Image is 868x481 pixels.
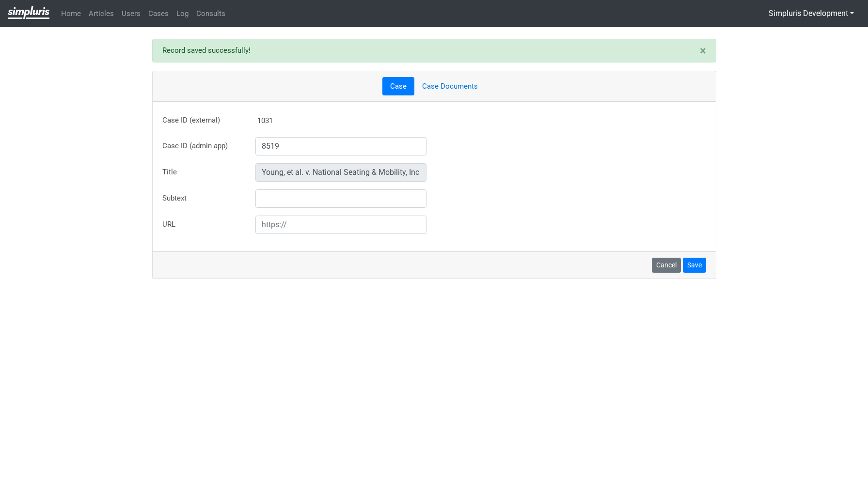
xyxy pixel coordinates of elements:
[155,189,248,208] label: Subtext
[85,4,118,23] a: Articles
[690,39,716,62] button: ×
[155,163,248,182] label: Title
[155,111,248,129] label: Case ID (external)
[144,4,173,23] a: Cases
[255,216,427,234] input: https://
[155,216,248,234] label: URL
[257,116,273,125] span: 1031
[382,77,414,96] a: Case
[173,4,192,23] a: Log
[192,4,229,23] a: Consults
[652,258,681,273] a: Cancel
[155,137,248,155] label: Case ID (admin app)
[683,258,706,273] button: Save
[762,4,860,23] button: Simpluris Development
[8,6,49,19] img: Privacy-class-action
[162,45,251,56] label: Record saved successfully!
[414,77,486,96] a: Case Documents
[57,4,85,23] a: Home
[118,4,144,23] a: Users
